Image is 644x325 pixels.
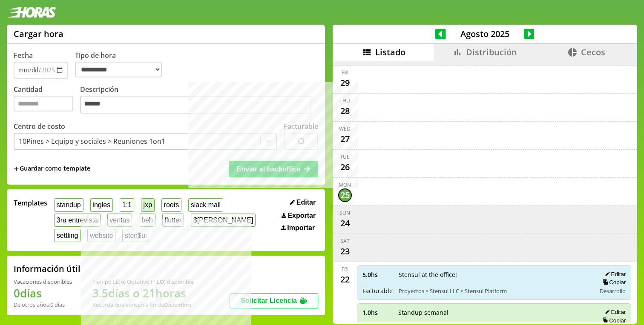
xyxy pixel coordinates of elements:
button: Editar [602,271,626,278]
label: Cantidad [14,85,80,116]
label: Centro de costo [14,122,65,131]
textarea: Descripción [80,96,311,114]
div: 10Pines > Equipo y sociales > Reuniones 1on1 [19,137,165,146]
input: Cantidad [14,96,73,111]
span: Standup semanal [398,308,590,316]
div: 27 [338,132,352,146]
span: Exportar [287,212,316,220]
span: Facturable [362,287,393,295]
button: 1:1 [120,198,134,211]
button: Solicitar Licencia [230,293,318,308]
label: Tipo de hora [75,51,169,79]
span: Importar [287,224,315,232]
button: ingles [90,198,113,211]
button: ventas [107,214,132,227]
div: Thu [339,97,350,104]
button: slack mail [188,198,223,211]
button: Copiar [600,317,626,324]
button: Editar [287,198,318,207]
div: Fri [342,69,348,76]
span: Editar [296,199,316,206]
div: 25 [338,188,352,202]
button: $[PERSON_NAME] [191,214,256,227]
span: Enviar al backoffice [236,165,300,173]
h1: 3.5 días o 21 horas [92,285,193,301]
span: 1.0 hs [362,308,392,316]
div: 24 [338,217,352,230]
span: +Guardar como template [14,164,90,174]
button: Enviar al backoffice [229,161,318,177]
button: website [87,229,115,242]
div: Tiempo Libre Optativo (TiLO) disponible [92,278,193,285]
button: Editar [602,308,626,316]
span: Cecos [581,46,605,58]
span: Listado [375,46,405,58]
button: Exportar [279,211,318,220]
div: 23 [338,245,352,258]
span: Desarrollo [600,287,626,295]
span: Templates [14,198,47,208]
button: 3ra entrevista [54,214,101,227]
span: + [14,164,19,174]
span: Stensul at the office! [399,271,590,279]
b: Diciembre [164,301,191,308]
button: beh [139,214,155,227]
div: Vacaciones disponibles [14,278,72,285]
button: jxp [141,198,155,211]
span: 5.0 hs [362,271,393,279]
label: Facturable [284,122,318,131]
button: roots [161,198,181,211]
div: 22 [338,273,352,286]
span: Proyectos > Stensul LLC > Stensul Platform [399,287,590,295]
div: De otros años: 0 días [14,301,72,308]
div: Wed [339,125,351,132]
h1: 0 días [14,285,72,301]
select: Tipo de hora [75,62,162,77]
h2: Información útil [14,263,80,274]
div: Fri [342,265,348,273]
div: scrollable content [333,61,637,322]
div: 29 [338,76,352,90]
label: Descripción [80,85,318,116]
div: Sat [340,237,350,245]
div: Tue [340,153,350,160]
span: Solicitar Licencia [241,297,297,304]
label: Fecha [14,51,33,60]
button: settling [54,229,80,242]
div: Recordá que vencen a fin de [92,301,193,308]
button: Copiar [600,279,626,286]
div: Sun [339,209,350,217]
button: flutter [162,214,184,227]
button: standup [54,198,83,211]
span: Distribución [466,46,517,58]
span: Agosto 2025 [446,28,524,40]
img: logotipo [7,7,56,18]
div: Mon [339,181,351,188]
h1: Cargar hora [14,28,63,40]
button: sten$ul [122,229,149,242]
div: 28 [338,104,352,118]
div: 26 [338,160,352,174]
